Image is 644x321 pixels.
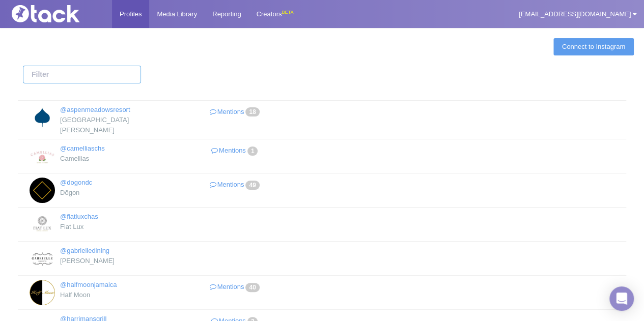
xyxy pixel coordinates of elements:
[245,181,259,190] span: 49
[60,213,98,220] a: @fiatluxchas
[180,280,291,295] a: Mentions40
[30,188,164,198] div: Dōgon
[60,144,105,152] a: @camelliaschs
[60,247,109,254] a: @gabrielledining
[609,286,634,311] div: Open Intercom Messenger
[180,178,291,192] a: Mentions49
[60,106,130,113] a: @aspenmeadowsresort
[30,280,55,305] img: Half Moon
[60,281,117,288] a: @halfmoonjamaica
[282,7,293,18] div: BETA
[30,115,164,135] div: [GEOGRAPHIC_DATA][PERSON_NAME]
[180,143,291,158] a: Mentions1
[180,105,291,120] a: Mentions18
[30,212,55,237] img: Fiat Lux
[553,38,634,55] a: Connect to Instagram
[30,143,55,169] img: Camellias
[30,178,55,203] img: Dōgon
[30,290,164,300] div: Half Moon
[30,154,164,164] div: Camellias
[23,66,141,83] input: Filter
[30,222,164,232] div: Fiat Lux
[245,283,259,292] span: 40
[245,107,259,116] span: 18
[30,105,55,130] img: Aspen Meadows Resort
[30,246,55,271] img: Gabrielle Charleston
[247,147,258,156] span: 1
[18,86,626,101] th: : activate to sort column descending
[30,256,164,266] div: [PERSON_NAME]
[60,179,92,186] a: @dogondc
[8,5,109,22] img: Tack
